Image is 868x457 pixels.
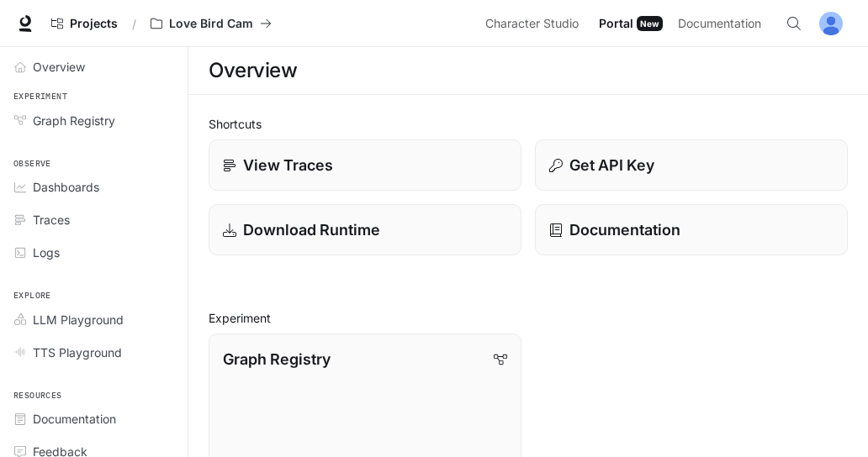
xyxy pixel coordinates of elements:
span: Portal [599,13,633,34]
span: Documentation [678,13,761,34]
a: Documentation [671,7,774,40]
a: LLM Playground [7,305,181,334]
span: Logs [33,244,60,261]
button: All workspaces [143,7,279,40]
a: Documentation [7,404,181,433]
span: Dashboards [33,178,99,196]
a: PortalNew [592,7,670,40]
div: / [125,15,143,33]
p: View Traces [243,154,333,176]
span: TTS Playground [33,344,122,361]
a: View Traces [209,139,521,191]
h2: Experiment [209,309,848,327]
p: Download Runtime [243,218,380,241]
span: Graph Registry [33,112,115,129]
p: Graph Registry [223,348,331,370]
a: Go to projects [44,7,125,40]
span: Documentation [33,410,116,428]
img: User avatar [819,12,843,35]
span: LLM Playground [33,311,124,328]
a: TTS Playground [7,338,181,367]
p: Love Bird Cam [169,17,253,31]
h2: Shortcuts [209,115,848,133]
a: Overview [7,52,181,81]
button: Open Command Menu [777,7,811,40]
a: Documentation [535,204,848,255]
button: Get API Key [535,139,848,191]
span: Traces [33,211,70,228]
p: Documentation [569,218,680,241]
a: Dashboards [7,172,181,202]
button: User avatar [814,7,848,40]
h1: Overview [209,54,297,87]
a: Graph Registry [7,106,181,135]
p: Get API Key [569,154,654,176]
div: New [637,16,663,31]
a: Traces [7,205,181,234]
span: Character Studio [485,13,579,34]
span: Projects [70,17,118,31]
span: Overview [33,58,85,76]
a: Character Studio [479,7,590,40]
a: Download Runtime [209,204,521,255]
a: Logs [7,238,181,267]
